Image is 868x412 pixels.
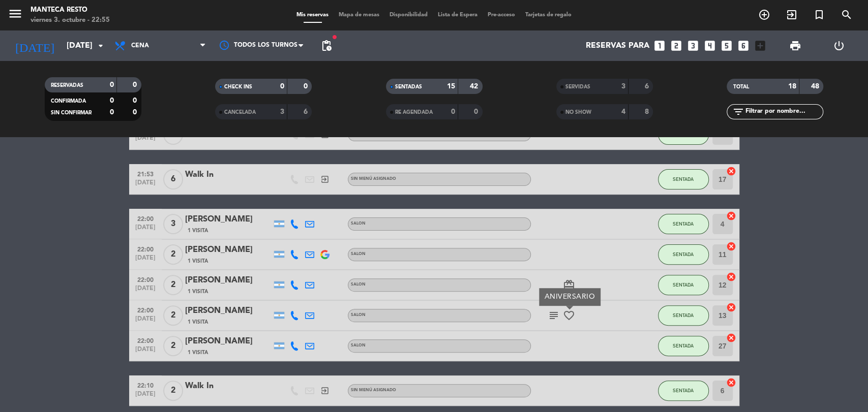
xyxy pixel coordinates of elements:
[320,175,330,184] i: exit_to_app
[832,40,845,52] i: power_settings_new
[133,135,158,146] span: [DATE]
[95,40,107,52] i: arrow_drop_down
[185,304,272,318] div: [PERSON_NAME]
[720,39,733,52] i: looks_5
[670,39,683,52] i: looks_two
[644,83,650,90] strong: 6
[658,381,709,401] button: SENTADA
[658,169,709,189] button: SENTADA
[563,309,575,322] i: favorite_border
[8,6,23,25] button: menu
[133,273,158,285] span: 22:00
[133,285,158,297] span: [DATE]
[185,168,272,181] div: Walk In
[673,176,694,182] span: SENTADA
[673,343,694,348] span: SENTADA
[163,275,183,295] span: 2
[51,83,83,88] span: RESERVADAS
[188,257,208,265] span: 1 Visita
[565,84,590,89] span: SERVIDAS
[395,110,433,115] span: RE AGENDADA
[726,166,736,176] i: cancel
[621,83,625,90] strong: 3
[789,40,801,52] span: print
[320,40,333,52] span: pending_actions
[726,272,736,282] i: cancel
[520,12,577,18] span: Tarjetas de regalo
[474,108,480,115] strong: 0
[163,244,183,265] span: 2
[110,81,114,88] strong: 0
[51,110,92,115] span: SIN CONFIRMAR
[673,312,694,318] span: SENTADA
[320,386,330,395] i: exit_to_app
[788,83,796,90] strong: 18
[280,108,284,115] strong: 3
[280,83,284,90] strong: 0
[733,84,749,89] span: TOTAL
[133,97,139,104] strong: 0
[351,343,366,347] span: SALON
[133,212,158,224] span: 22:00
[673,221,694,227] span: SENTADA
[351,388,396,392] span: Sin menú asignado
[658,275,709,295] button: SENTADA
[737,39,750,52] i: looks_6
[133,179,158,191] span: [DATE]
[658,305,709,326] button: SENTADA
[188,348,208,357] span: 1 Visita
[351,282,366,287] span: SALON
[732,106,744,118] i: filter_list
[673,282,694,288] span: SENTADA
[332,34,338,40] span: fiber_manual_record
[351,313,366,317] span: SALON
[304,83,310,90] strong: 0
[291,12,334,18] span: Mis reservas
[686,39,700,52] i: looks_3
[110,109,114,116] strong: 0
[133,391,158,402] span: [DATE]
[224,110,256,115] span: CANCELADA
[110,97,114,104] strong: 0
[563,279,575,291] i: card_giftcard
[644,108,650,115] strong: 8
[811,83,821,90] strong: 48
[673,388,694,393] span: SENTADA
[621,108,625,115] strong: 4
[185,335,272,348] div: [PERSON_NAME]
[483,12,520,18] span: Pre-acceso
[817,30,860,61] div: LOG OUT
[133,379,158,391] span: 22:10
[395,84,422,89] span: SENTADAS
[726,211,736,221] i: cancel
[744,106,823,117] input: Filtrar por nombre...
[31,15,110,25] div: viernes 3. octubre - 22:55
[433,12,483,18] span: Lista de Espera
[334,12,384,18] span: Mapa de mesas
[813,9,825,21] i: turned_in_not
[703,39,716,52] i: looks_4
[133,243,158,255] span: 22:00
[133,315,158,327] span: [DATE]
[754,39,767,52] i: add_box
[133,346,158,358] span: [DATE]
[653,39,666,52] i: looks_one
[548,309,560,322] i: subject
[384,12,433,18] span: Disponibilidad
[673,251,694,257] span: SENTADA
[726,302,736,312] i: cancel
[726,377,736,388] i: cancel
[351,221,366,226] span: SALON
[351,177,396,181] span: Sin menú asignado
[51,99,86,104] span: CONFIRMADA
[447,83,455,90] strong: 15
[185,213,272,226] div: [PERSON_NAME]
[188,318,208,326] span: 1 Visita
[351,252,366,256] span: SALON
[726,333,736,343] i: cancel
[586,41,649,51] span: Reservas para
[133,168,158,179] span: 21:53
[658,336,709,356] button: SENTADA
[163,336,183,356] span: 2
[658,244,709,265] button: SENTADA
